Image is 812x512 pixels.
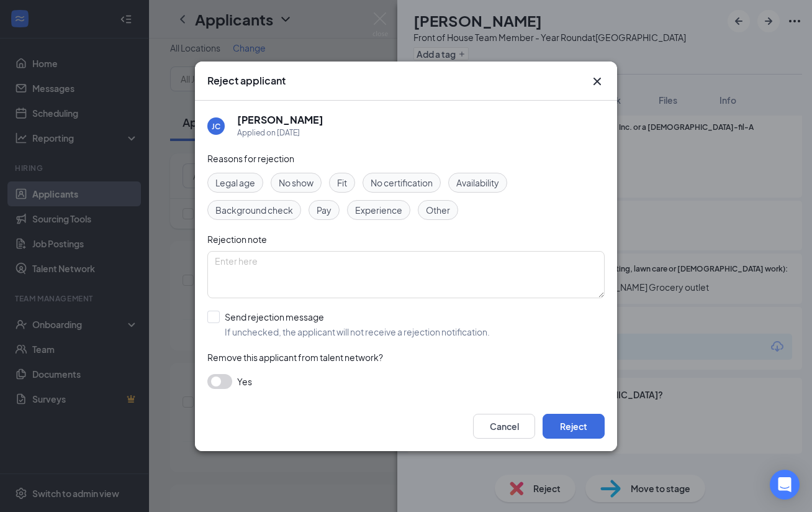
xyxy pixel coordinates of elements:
[207,153,294,164] span: Reasons for rejection
[317,203,332,217] span: Pay
[212,121,220,131] div: JC
[371,176,433,190] span: No certification
[207,234,267,245] span: Rejection note
[207,74,286,88] h3: Reject applicant
[590,74,605,89] svg: Cross
[237,127,323,139] div: Applied on [DATE]
[337,176,347,190] span: Fit
[215,176,255,190] span: Legal age
[215,203,293,217] span: Background check
[590,74,605,89] button: Close
[237,113,323,127] h5: [PERSON_NAME]
[456,176,499,190] span: Availability
[543,414,605,439] button: Reject
[355,203,402,217] span: Experience
[473,414,535,439] button: Cancel
[237,374,252,389] span: Yes
[426,203,450,217] span: Other
[770,470,800,500] div: Open Intercom Messenger
[279,176,314,190] span: No show
[207,352,383,363] span: Remove this applicant from talent network?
